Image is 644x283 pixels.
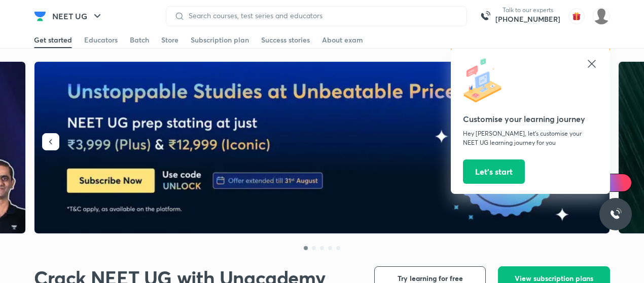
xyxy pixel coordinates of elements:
[34,35,72,45] div: Get started
[463,159,525,184] button: Let’s start
[463,113,598,125] h5: Customise your learning journey
[130,35,149,45] div: Batch
[322,32,363,48] a: About exam
[130,32,149,48] a: Batch
[261,35,310,45] div: Success stories
[84,35,118,45] div: Educators
[463,129,598,147] p: Hey [PERSON_NAME], let’s customise your NEET UG learning journey for you
[261,32,310,48] a: Success stories
[161,32,178,48] a: Store
[34,10,46,22] img: Company Logo
[568,8,585,24] img: avatar
[475,6,495,26] img: call-us
[161,35,178,45] div: Store
[322,35,363,45] div: About exam
[463,58,509,103] img: icon
[46,6,110,26] button: NEET UG
[495,14,560,24] a: [PHONE_NUMBER]
[495,6,560,14] p: Talk to our experts
[84,32,118,48] a: Educators
[599,179,626,187] span: Ai Doubts
[191,35,249,45] div: Subscription plan
[34,32,72,48] a: Get started
[191,32,249,48] a: Subscription plan
[185,12,458,20] input: Search courses, test series and educators
[610,208,622,220] img: ttu
[593,8,610,25] img: Apeksha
